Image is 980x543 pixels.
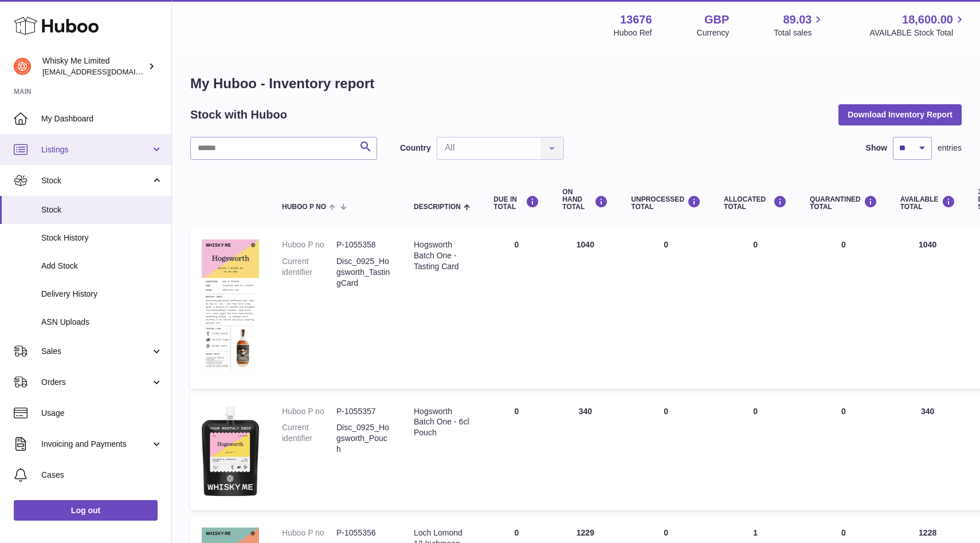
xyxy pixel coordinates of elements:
[202,239,259,375] img: product image
[620,395,712,511] td: 0
[336,239,391,250] dd: P-1055358
[202,406,259,497] img: product image
[414,406,471,439] div: Hogsworth Batch One - 6cl Pouch
[869,27,966,38] span: AVAILABLE Stock Total
[620,12,652,27] strong: 13676
[41,439,151,450] span: Invoicing and Payments
[336,406,391,417] dd: P-1055357
[841,528,846,537] span: 0
[41,317,163,328] span: ASN Uploads
[704,12,729,27] strong: GBP
[697,27,730,38] div: Currency
[41,408,163,419] span: Usage
[282,239,336,250] dt: Huboo P no
[41,346,151,357] span: Sales
[783,12,812,27] span: 89.03
[551,228,620,388] td: 1040
[902,12,953,27] span: 18,600.00
[41,233,163,243] span: Stock History
[282,528,336,538] dt: Huboo P no
[631,195,701,211] div: UNPROCESSED Total
[400,143,431,154] label: Country
[551,395,620,511] td: 340
[41,204,163,215] span: Stock
[774,27,825,38] span: Total sales
[41,470,163,481] span: Cases
[838,104,962,125] button: Download Inventory Report
[774,12,825,38] a: 89.03 Total sales
[336,422,391,455] dd: Disc_0925_Hogsworth_Pouch
[900,195,955,211] div: AVAILABLE Total
[336,528,391,538] dd: P-1055356
[620,228,712,388] td: 0
[42,67,168,76] span: [EMAIL_ADDRESS][DOMAIN_NAME]
[712,395,798,511] td: 0
[810,195,877,211] div: QUARANTINED Total
[493,195,539,211] div: DUE IN TOTAL
[482,228,551,388] td: 0
[282,406,336,417] dt: Huboo P no
[414,239,471,272] div: Hogsworth Batch One - Tasting Card
[841,240,846,249] span: 0
[41,175,151,186] span: Stock
[282,422,336,455] dt: Current identifier
[282,203,326,211] span: Huboo P no
[889,228,967,388] td: 1040
[41,144,151,155] span: Listings
[41,113,163,124] span: My Dashboard
[614,27,652,38] div: Huboo Ref
[41,377,151,388] span: Orders
[841,407,846,416] span: 0
[42,56,146,77] div: Whisky Me Limited
[14,500,158,521] a: Log out
[938,143,962,154] span: entries
[41,289,163,300] span: Delivery History
[866,143,887,154] label: Show
[562,188,608,211] div: ON HAND Total
[712,228,798,388] td: 0
[889,395,967,511] td: 340
[190,107,287,123] h2: Stock with Huboo
[414,203,461,211] span: Description
[14,58,31,75] img: orders@whiskyshop.com
[482,395,551,511] td: 0
[724,195,787,211] div: ALLOCATED Total
[869,12,966,38] a: 18,600.00 AVAILABLE Stock Total
[41,261,163,271] span: Add Stock
[336,256,391,289] dd: Disc_0925_Hogsworth_TastingCard
[282,256,336,289] dt: Current identifier
[190,74,962,93] h1: My Huboo - Inventory report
